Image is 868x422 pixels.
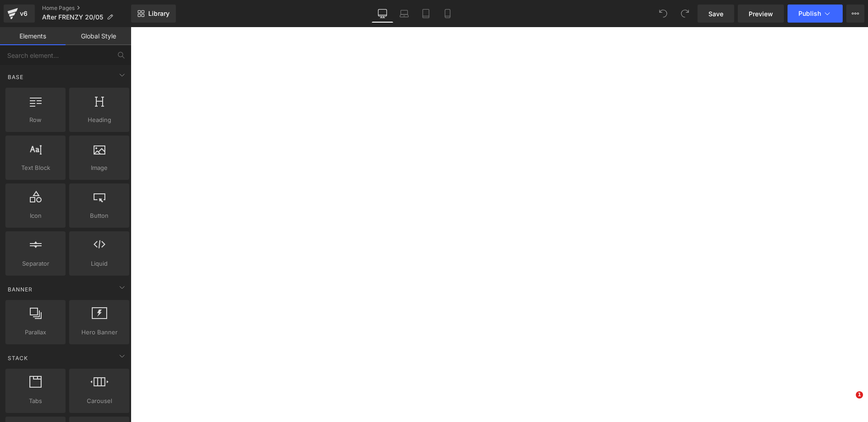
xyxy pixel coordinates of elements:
a: Preview [738,5,784,23]
a: Home Pages [42,5,131,12]
a: Global Style [66,27,131,45]
span: Separator [8,259,63,268]
div: v6 [18,8,29,19]
span: Liquid [72,259,127,268]
span: Heading [72,115,127,125]
span: Image [72,163,127,173]
iframe: Intercom live chat [837,391,859,413]
span: Publish [798,10,821,17]
a: Tablet [415,5,437,23]
a: Laptop [393,5,415,23]
a: v6 [4,5,35,23]
span: Text Block [8,163,63,173]
button: Undo [654,5,672,23]
span: Button [72,211,127,220]
button: More [846,5,864,23]
a: New Library [131,5,176,23]
span: Tabs [8,396,63,406]
a: Desktop [372,5,393,23]
span: Stack [7,354,29,362]
span: Hero Banner [72,328,127,337]
span: 1 [856,391,863,399]
span: Base [7,73,24,81]
span: Library [148,9,170,18]
button: Publish [788,5,843,23]
span: Row [8,115,63,125]
span: Parallax [8,328,63,337]
span: After FRENZY 20/05 [42,14,103,21]
span: Carousel [72,396,127,406]
span: Banner [7,285,33,294]
span: Save [708,9,723,19]
button: Redo [676,5,694,23]
span: Icon [8,211,63,220]
a: Mobile [437,5,458,23]
span: Preview [749,9,773,19]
